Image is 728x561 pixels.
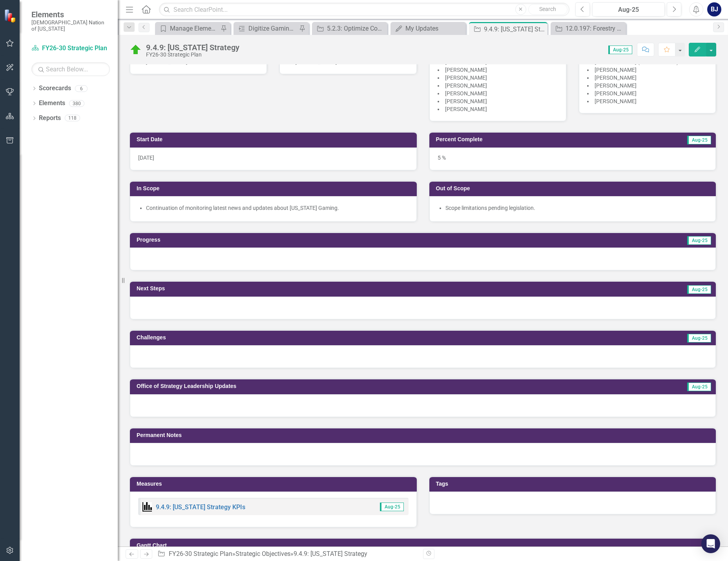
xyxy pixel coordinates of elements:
div: Digitize Gaming Forms [248,24,297,33]
button: BJ [707,2,721,16]
div: 9.4.9: [US_STATE] Strategy [294,550,367,557]
h3: Progress [137,237,419,243]
button: Aug-25 [592,2,665,16]
span: [PERSON_NAME] [445,106,487,112]
h3: Tags [436,481,712,487]
div: » » [157,550,417,559]
a: Scorecards [39,84,71,93]
a: My Updates [392,24,464,33]
input: Search ClearPoint... [159,3,569,16]
div: My Updates [405,24,464,33]
span: Aug-25 [608,46,632,54]
h3: Challenges [137,335,449,341]
span: Aug-25 [380,503,404,511]
div: 6 [75,85,88,92]
a: FY26-30 Strategic Plan [169,550,232,557]
span: [DATE] [138,155,154,161]
span: [PERSON_NAME] [445,75,487,81]
h3: Gantt Chart [137,543,712,548]
h3: Start Date [137,137,413,142]
div: 12.0.197: Forestry Financial Management [566,24,624,33]
span: [PERSON_NAME] [595,98,637,104]
span: [PERSON_NAME] [445,98,487,104]
a: 9.4.9: [US_STATE] Strategy KPIs [156,503,245,511]
span: [PERSON_NAME] [595,67,637,73]
div: 9.4.9: [US_STATE] Strategy [484,24,546,34]
span: Elements [31,10,110,19]
li: Scope limitations pending legislation. [445,204,708,212]
div: 380 [69,100,84,107]
img: Performance Management [142,502,152,512]
h3: Out of Scope [436,186,712,191]
div: 118 [65,115,80,122]
span: Aug-25 [687,382,711,391]
div: Aug-25 [595,5,662,15]
h3: Office of Strategy Leadership Updates [137,383,598,389]
div: 9.4.9: [US_STATE] Strategy [146,43,239,52]
li: Continuation of monitoring latest news and updates about [US_STATE] Gaming. [146,204,409,212]
a: Strategic Objectives [235,550,290,557]
span: Aug-25 [687,236,711,245]
span: [PERSON_NAME] [595,90,637,97]
div: Open Intercom Messenger [701,534,720,553]
h3: Measures [137,481,413,487]
span: Search [539,6,556,12]
h3: Percent Complete [436,137,617,142]
a: Elements [39,99,65,108]
input: Search Below... [31,62,110,76]
img: ClearPoint Strategy [4,9,18,23]
a: Manage Elements [157,24,219,33]
span: Aug-25 [687,285,711,294]
div: 5 % [429,148,716,170]
span: [PERSON_NAME] [445,90,487,97]
img: On Target [130,44,142,56]
a: Reports [39,114,61,123]
div: Manage Elements [170,24,219,33]
h3: In Scope [137,186,413,191]
button: Search [528,4,567,15]
span: Aug-25 [687,136,711,144]
h3: Permanent Notes [137,432,712,438]
a: FY26-30 Strategic Plan [31,44,110,53]
span: [PERSON_NAME] [595,75,637,81]
a: 12.0.197: Forestry Financial Management [553,24,624,33]
a: 5.2.3: Optimize Contact Centers through Artificial Intelligence [314,24,385,33]
span: [PERSON_NAME] [595,82,637,89]
span: [PERSON_NAME] [445,67,487,73]
span: Aug-25 [687,334,711,342]
a: Digitize Gaming Forms [235,24,297,33]
div: 5.2.3: Optimize Contact Centers through Artificial Intelligence [327,24,385,33]
span: [PERSON_NAME] [445,82,487,89]
small: [DEMOGRAPHIC_DATA] Nation of [US_STATE] [31,19,110,32]
h3: Next Steps [137,286,444,291]
div: FY26-30 Strategic Plan [146,52,239,58]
